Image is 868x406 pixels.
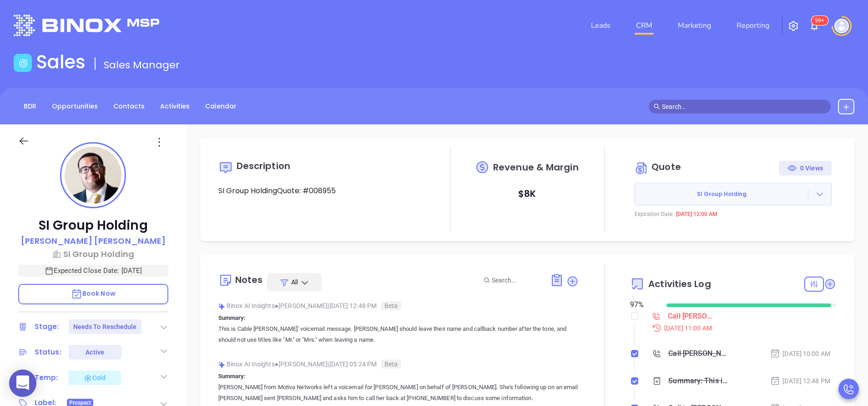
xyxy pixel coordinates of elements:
[291,278,298,287] span: All
[155,99,195,114] a: Activities
[218,324,579,345] p: This is Cable [PERSON_NAME]' voicemail message. [PERSON_NAME] should leave their name and callbac...
[646,323,836,333] div: [DATE] 11:00 AM
[200,99,242,114] a: Calendar
[218,373,246,380] b: Summary:
[235,275,263,284] div: Notes
[86,345,104,360] div: Active
[35,345,61,359] div: Status:
[218,303,225,310] img: svg%3e
[651,160,681,173] span: Quote
[381,360,401,369] span: Beta
[237,159,290,172] span: Description
[18,99,42,114] a: BDR
[770,349,830,359] div: [DATE] 10:00 AM
[35,320,59,334] div: Stage:
[787,161,823,175] div: 0 Views
[18,248,168,260] a: SI Group Holding
[788,21,799,31] img: iconSetting
[218,357,579,371] div: Binox AI Insights [PERSON_NAME] | [DATE] 05:24 PM
[811,16,828,25] sup: 100
[809,21,820,31] img: iconNotification
[770,376,830,386] div: [DATE] 12:48 PM
[218,361,225,368] img: svg%3e
[493,163,579,172] span: Revenue & Margin
[65,147,121,204] img: profile-user
[218,185,424,196] p: SI Group HoldingQuote: #008955
[632,16,656,35] a: CRM
[662,102,826,112] input: Search…
[275,302,279,309] span: ●
[648,279,711,288] span: Activities Log
[635,190,808,198] span: SI Group Holding
[73,319,137,334] div: Needs To Reschedule
[492,275,540,285] input: Search...
[18,217,168,234] p: SI Group Holding
[14,15,159,36] img: logo
[668,309,717,323] div: Call [PERSON_NAME] to follow up - [PERSON_NAME]
[83,372,106,383] div: Cold
[36,51,86,73] h1: Sales
[21,235,166,247] p: [PERSON_NAME] [PERSON_NAME]
[518,185,536,202] p: $ 8K
[676,210,717,218] p: [DATE] 12:00 AM
[630,299,655,310] div: 97 %
[218,314,246,321] b: Summary:
[71,289,116,298] span: Book Now
[218,299,579,313] div: Binox AI Insights [PERSON_NAME] | [DATE] 12:48 PM
[674,16,715,35] a: Marketing
[733,16,773,35] a: Reporting
[635,183,832,206] button: SI Group Holding
[635,161,649,175] img: Circle dollar
[635,210,674,218] p: Expiration Date:
[104,58,180,72] span: Sales Manager
[218,382,579,404] p: [PERSON_NAME] from Motiva Networks left a voicemail for [PERSON_NAME] on behalf of [PERSON_NAME]....
[275,360,279,368] span: ●
[381,301,401,310] span: Beta
[21,235,166,248] a: [PERSON_NAME] [PERSON_NAME]
[46,99,103,114] a: Opportunities
[668,347,728,360] div: Call [PERSON_NAME] to follow up
[587,16,614,35] a: Leads
[35,371,58,385] div: Temp:
[668,374,728,388] div: Summary: This is Cable [PERSON_NAME]' voicemail message. [PERSON_NAME] should leave their name an...
[108,99,150,114] a: Contacts
[18,265,168,277] p: Expected Close Date: [DATE]
[834,19,849,33] img: user
[654,103,660,110] span: search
